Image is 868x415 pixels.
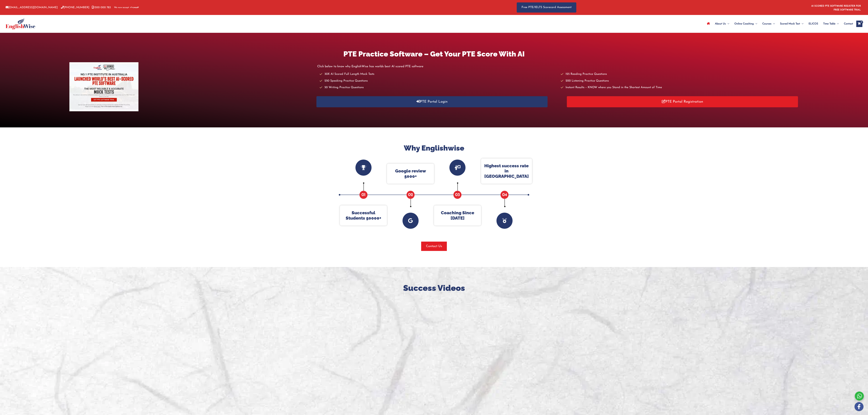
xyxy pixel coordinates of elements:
[453,191,461,199] span: 03
[811,5,861,11] a: AI SCORED PTE SOFTWARE REGISTER FOR FREE SOFTWARE TRIAL
[6,6,58,9] a: [EMAIL_ADDRESS][DOMAIN_NAME]
[338,143,530,153] h2: Why Englishwise
[754,18,757,29] span: Menu Toggle
[320,72,558,77] li: 30X AI Scored Full Length Mock Tests
[844,18,853,29] span: Contact
[823,18,835,29] span: Time Table
[69,49,798,59] h1: PTE Practice Software – Get Your PTE Score With AI
[390,168,431,179] p: Google review 5000+
[316,96,547,107] a: PTE Portal Login
[726,18,729,29] span: Menu Toggle
[320,78,558,84] li: 250 Speaking Practice Questions
[762,18,771,29] span: Courses
[69,62,138,111] img: pte-institute-main
[61,6,89,9] a: [PHONE_NUMBER]
[6,18,35,30] img: cropped-ew-logo
[734,18,754,29] span: Online Coaching
[760,18,777,29] a: CoursesMenu Toggle
[806,18,821,29] a: ELICOS
[320,85,558,90] li: 50 Writing Practice Questions
[809,2,862,13] aside: Header Widget 1
[732,18,760,29] a: Online CoachingMenu Toggle
[343,210,384,221] p: Successful Students 50000+
[800,18,803,29] span: Menu Toggle
[92,6,111,9] a: 1300 000 783
[317,64,798,69] p: Click below to know why EnglishWise has worlds best AI scored PTE software
[130,7,139,8] img: Afterpay-Logo
[856,21,862,27] a: View Shopping Cart, empty
[715,18,726,29] span: About Us
[841,18,853,29] a: Contact
[567,96,798,107] a: PTE Portal Registration
[561,72,799,77] li: 125 Reading Practice Questions
[484,163,529,179] p: Highest success rate in [GEOGRAPHIC_DATA]
[359,191,368,199] span: 01
[500,191,509,199] span: 04
[426,244,442,249] span: Contact Us
[777,18,806,29] a: Scored Mock TestMenu Toggle
[809,18,818,29] span: ELICOS
[855,402,864,411] img: white-facebook.png
[437,210,478,221] p: Coaching Since [DATE]
[712,18,732,29] a: About UsMenu Toggle
[517,2,576,13] a: Free PTE/IELTS Scorecard Assessment
[421,242,447,251] button: Contact Us
[114,6,129,9] span: We now accept
[821,18,841,29] a: Time TableMenu Toggle
[780,18,800,29] span: Scored Mock Test
[561,85,799,90] li: Instant Results – KNOW where you Stand in the Shortest Amount of Time
[704,18,853,29] nav: Site Navigation: Main Menu
[771,18,775,29] span: Menu Toggle
[561,78,799,84] li: 200 Listening Practice Questions
[407,191,415,199] span: 02
[835,18,839,29] span: Menu Toggle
